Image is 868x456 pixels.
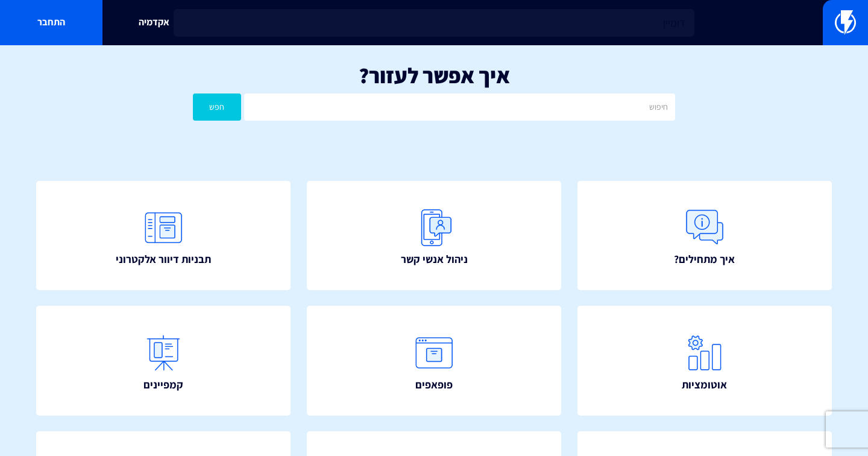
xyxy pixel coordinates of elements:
a: פופאפים [307,306,561,415]
h1: איך אפשר לעזור? [18,63,850,87]
span: תבניות דיוור אלקטרוני [116,252,211,267]
span: איך מתחילים? [674,252,735,267]
a: אוטומציות [577,306,832,415]
input: חיפוש [244,93,675,121]
a: קמפיינים [36,306,291,415]
a: איך מתחילים? [577,181,832,290]
a: תבניות דיוור אלקטרוני [36,181,291,290]
button: חפש [193,93,241,121]
a: ניהול אנשי קשר [307,181,561,290]
span: קמפיינים [143,377,183,393]
span: פופאפים [415,377,453,393]
span: ניהול אנשי קשר [401,252,468,267]
input: חיפוש מהיר... [174,9,694,37]
span: אוטומציות [682,377,727,393]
